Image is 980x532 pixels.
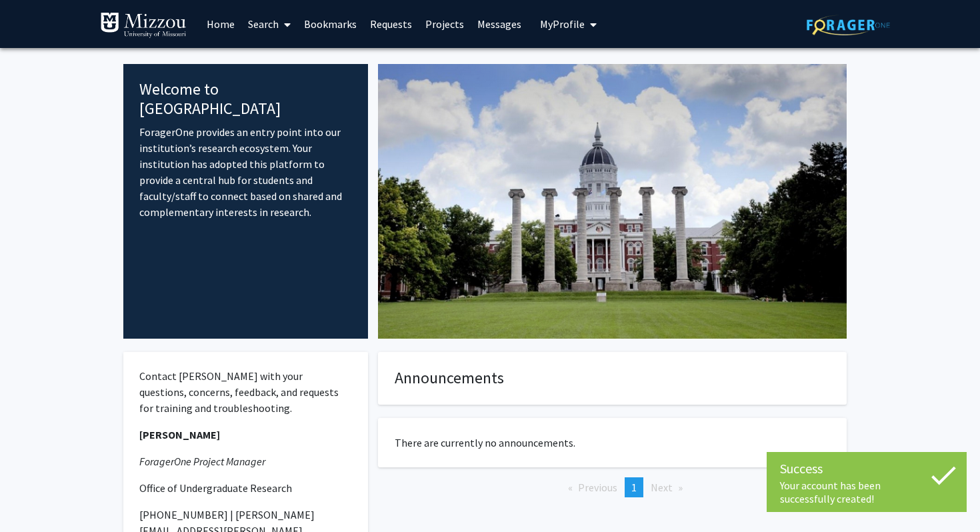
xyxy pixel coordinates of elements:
[100,12,187,39] img: University of Missouri Logo
[807,15,890,35] img: ForagerOne Logo
[395,369,830,388] h4: Announcements
[378,477,847,497] ul: Pagination
[139,124,352,220] p: ForagerOne provides an entry point into our institution’s research ecosystem. Your institution ha...
[419,1,471,47] a: Projects
[378,64,847,339] img: Cover Image
[139,80,352,119] h4: Welcome to [GEOGRAPHIC_DATA]
[651,481,673,494] span: Next
[471,1,528,47] a: Messages
[139,455,265,468] em: ForagerOne Project Manager
[540,17,585,31] span: My Profile
[395,435,830,451] p: There are currently no announcements.
[139,428,220,441] strong: [PERSON_NAME]
[780,459,953,479] div: Success
[10,472,57,522] iframe: Chat
[200,1,241,47] a: Home
[780,479,953,505] div: Your account has been successfully created!
[631,481,637,494] span: 1
[139,480,352,496] p: Office of Undergraduate Research
[241,1,297,47] a: Search
[578,481,617,494] span: Previous
[139,368,352,416] p: Contact [PERSON_NAME] with your questions, concerns, feedback, and requests for training and trou...
[297,1,363,47] a: Bookmarks
[363,1,419,47] a: Requests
